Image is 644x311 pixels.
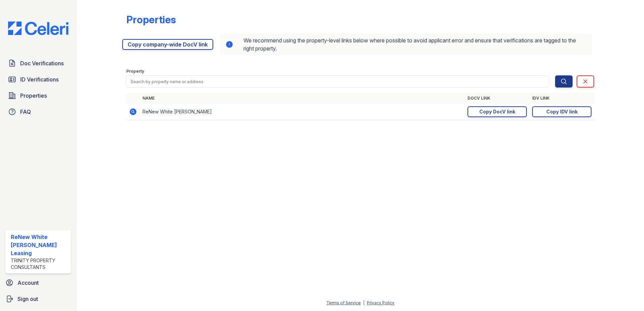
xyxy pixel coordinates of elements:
div: Properties [126,13,176,26]
a: Account [3,276,74,289]
td: ReNew White [PERSON_NAME] [140,104,465,120]
a: Copy company-wide DocV link [122,39,213,50]
span: Doc Verifications [20,59,64,67]
span: Sign out [18,295,38,303]
a: ID Verifications [5,73,71,86]
span: Properties [20,92,47,100]
input: Search by property name or address [126,75,550,88]
a: Properties [5,89,71,102]
a: Doc Verifications [5,57,71,70]
span: ID Verifications [20,75,59,83]
div: Trinity Property Consultants [11,257,68,271]
div: ReNew White [PERSON_NAME] Leasing [11,233,68,257]
img: CE_Logo_Blue-a8612792a0a2168367f1c8372b55b34899dd931a85d93a1a3d3e32e68fde9ad4.png [3,22,74,35]
a: Privacy Policy [367,300,394,305]
a: Terms of Service [326,300,361,305]
th: Name [140,93,465,104]
span: Account [18,279,39,287]
div: Copy DocV link [479,108,515,115]
div: | [363,300,364,305]
div: We recommend using the property-level links below where possible to avoid applicant error and ens... [220,34,591,55]
th: DocV Link [465,93,529,104]
span: FAQ [20,108,31,116]
label: Property [126,69,144,74]
a: FAQ [5,105,71,118]
a: Copy DocV link [468,106,527,117]
a: Copy IDV link [532,106,591,117]
th: IDV Link [529,93,594,104]
div: Copy IDV link [546,108,578,115]
a: Sign out [3,292,74,306]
